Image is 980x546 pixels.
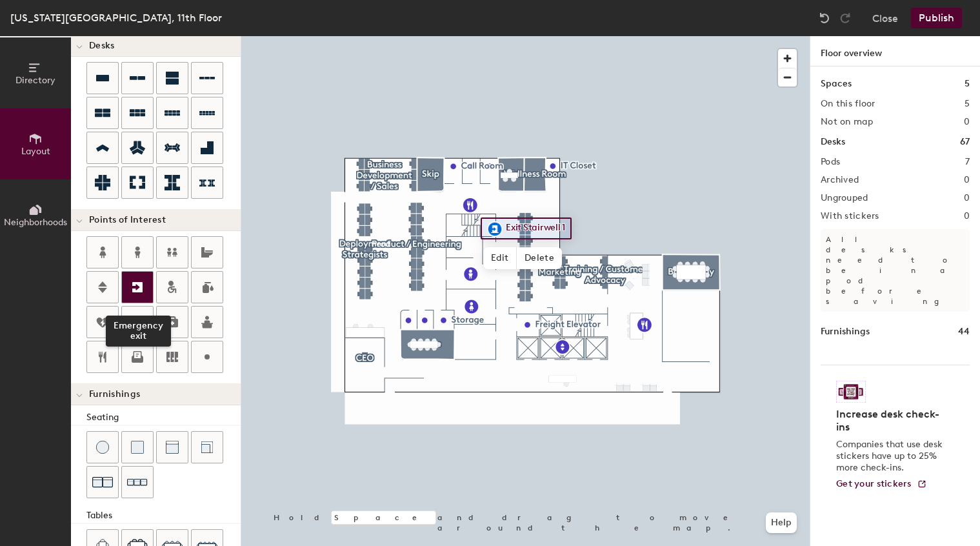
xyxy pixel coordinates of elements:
[821,99,875,109] h2: On this floor
[89,41,114,51] span: Desks
[821,325,870,339] h1: Furnishings
[10,10,222,26] div: [US_STATE][GEOGRAPHIC_DATA], 11th Floor
[121,271,154,303] button: Emergency exit
[960,135,970,149] h1: 67
[839,12,852,25] img: Redo
[958,325,970,339] h1: 44
[821,117,873,127] h2: Not on map
[131,441,144,454] img: Cushion
[96,441,109,454] img: Stool
[89,389,140,399] span: Furnishings
[964,175,970,185] h2: 0
[86,466,119,498] button: Couch (x2)
[201,441,214,454] img: Couch (corner)
[766,512,797,533] button: Help
[483,247,517,269] span: Edit
[86,431,119,463] button: Stool
[964,211,970,221] h2: 0
[965,77,970,91] h1: 5
[911,8,962,28] button: Publish
[517,247,562,269] span: Delete
[821,135,845,149] h1: Desks
[21,146,50,157] span: Layout
[965,157,970,167] h2: 7
[810,36,980,66] h1: Floor overview
[964,193,970,203] h2: 0
[156,431,188,463] button: Couch (middle)
[836,479,927,490] a: Get your stickers
[15,75,55,86] span: Directory
[86,509,241,523] div: Tables
[89,215,166,225] span: Points of Interest
[4,217,67,228] span: Neighborhoods
[836,381,866,403] img: Sticker logo
[818,12,831,25] img: Undo
[821,229,970,312] p: All desks need to be in a pod before saving
[127,472,148,492] img: Couch (x3)
[872,8,898,28] button: Close
[92,472,113,492] img: Couch (x2)
[86,410,241,425] div: Seating
[836,408,946,434] h4: Increase desk check-ins
[821,175,859,185] h2: Archived
[836,439,946,474] p: Companies that use desk stickers have up to 25% more check-ins.
[821,157,840,167] h2: Pods
[121,466,154,498] button: Couch (x3)
[964,117,970,127] h2: 0
[821,193,868,203] h2: Ungrouped
[821,211,879,221] h2: With stickers
[191,431,223,463] button: Couch (corner)
[166,441,179,454] img: Couch (middle)
[836,478,912,489] span: Get your stickers
[121,431,154,463] button: Cushion
[965,99,970,109] h2: 5
[821,77,852,91] h1: Spaces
